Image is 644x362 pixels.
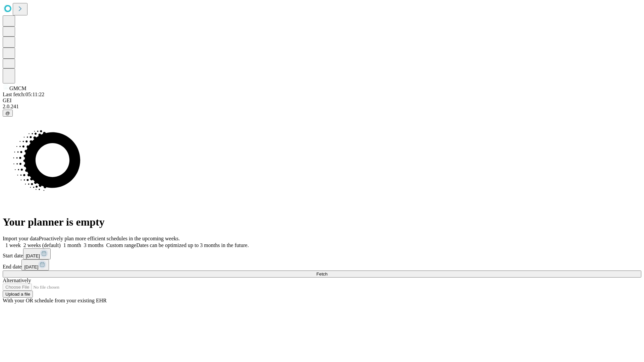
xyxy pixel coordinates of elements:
[26,253,40,258] span: [DATE]
[3,110,13,117] button: @
[3,298,107,303] span: With your OR schedule from your existing EHR
[106,242,136,248] span: Custom range
[3,98,641,104] div: GEI
[3,270,641,278] button: Fetch
[84,242,104,248] span: 3 months
[9,85,26,91] span: GMCM
[3,92,44,97] span: Last fetch: 05:11:22
[3,291,33,298] button: Upload a file
[136,242,249,248] span: Dates can be optimized up to 3 months in the future.
[23,248,51,259] button: [DATE]
[5,242,21,248] span: 1 week
[3,236,39,241] span: Import your data
[3,248,641,259] div: Start date
[5,111,10,116] span: @
[39,236,180,241] span: Proactively plan more efficient schedules in the upcoming weeks.
[3,259,641,270] div: End date
[21,259,49,270] button: [DATE]
[3,104,641,110] div: 2.0.241
[316,271,327,277] span: Fetch
[24,264,38,269] span: [DATE]
[3,278,31,283] span: Alternatively
[3,216,641,228] h1: Your planner is empty
[23,242,61,248] span: 2 weeks (default)
[63,242,81,248] span: 1 month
